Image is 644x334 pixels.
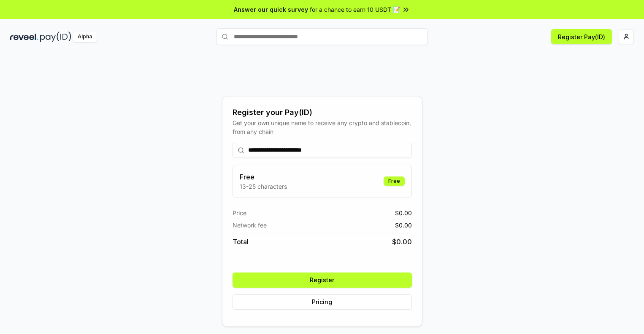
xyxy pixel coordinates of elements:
[392,237,412,247] span: $ 0.00
[395,221,412,230] span: $ 0.00
[233,237,249,247] span: Total
[40,32,71,42] img: pay_id
[233,208,246,217] span: Price
[240,182,287,191] p: 13-25 characters
[384,176,405,186] div: Free
[233,294,412,310] button: Pricing
[233,273,412,288] button: Register
[395,208,412,217] span: $ 0.00
[233,221,267,230] span: Network fee
[240,172,287,182] h3: Free
[233,118,412,136] div: Get your own unique name to receive any crypto and stablecoin, from any chain
[234,5,308,14] span: Answer our quick survey
[10,32,38,42] img: reveel_dark
[73,32,97,42] div: Alpha
[551,29,612,44] button: Register Pay(ID)
[310,5,400,14] span: for a chance to earn 10 USDT 📝
[233,107,412,118] div: Register your Pay(ID)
